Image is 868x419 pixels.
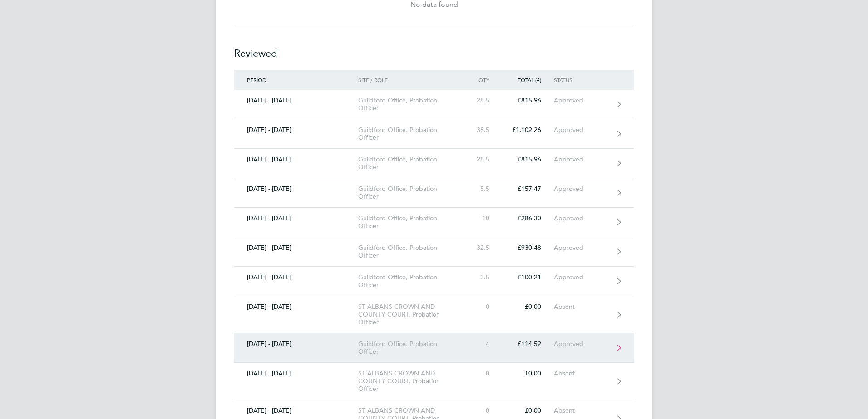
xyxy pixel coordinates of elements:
div: Total (£) [502,77,554,83]
div: £100.21 [502,273,554,281]
div: Approved [554,273,610,281]
a: [DATE] - [DATE]ST ALBANS CROWN AND COUNTY COURT, Probation Officer0£0.00Absent [234,363,634,400]
div: Guildford Office, Probation Officer [358,244,462,259]
h2: Reviewed [234,28,634,70]
a: [DATE] - [DATE]Guildford Office, Probation Officer10£286.30Approved [234,208,634,237]
div: 4 [462,340,502,348]
div: Status [554,77,610,83]
a: [DATE] - [DATE]Guildford Office, Probation Officer4£114.52Approved [234,333,634,363]
div: 28.5 [462,156,502,163]
div: Absent [554,407,610,414]
div: Absent [554,370,610,377]
div: Guildford Office, Probation Officer [358,97,462,112]
div: £286.30 [502,214,554,222]
a: [DATE] - [DATE]ST ALBANS CROWN AND COUNTY COURT, Probation Officer0£0.00Absent [234,296,634,333]
div: Approved [554,340,610,348]
div: [DATE] - [DATE] [234,303,358,311]
div: ST ALBANS CROWN AND COUNTY COURT, Probation Officer [358,370,462,393]
div: 0 [462,303,502,311]
div: £114.52 [502,340,554,348]
div: £0.00 [502,407,554,414]
span: Period [247,76,266,83]
div: 5.5 [462,185,502,193]
div: 10 [462,214,502,222]
div: Guildford Office, Probation Officer [358,273,462,289]
div: Site / Role [358,77,462,83]
div: Approved [554,97,610,104]
a: [DATE] - [DATE]Guildford Office, Probation Officer38.5£1,102.26Approved [234,119,634,149]
a: [DATE] - [DATE]Guildford Office, Probation Officer28.5£815.96Approved [234,90,634,119]
div: [DATE] - [DATE] [234,97,358,104]
div: [DATE] - [DATE] [234,185,358,193]
div: [DATE] - [DATE] [234,156,358,163]
div: £157.47 [502,185,554,193]
div: 32.5 [462,244,502,252]
div: 28.5 [462,97,502,104]
a: [DATE] - [DATE]Guildford Office, Probation Officer32.5£930.48Approved [234,237,634,267]
div: Guildford Office, Probation Officer [358,126,462,141]
div: [DATE] - [DATE] [234,407,358,414]
div: Guildford Office, Probation Officer [358,156,462,171]
div: £1,102.26 [502,126,554,134]
div: 3.5 [462,273,502,281]
div: Guildford Office, Probation Officer [358,214,462,230]
div: Approved [554,244,610,252]
div: [DATE] - [DATE] [234,370,358,377]
div: [DATE] - [DATE] [234,214,358,222]
div: £0.00 [502,303,554,311]
div: Approved [554,185,610,193]
div: Absent [554,303,610,311]
div: £0.00 [502,370,554,377]
div: [DATE] - [DATE] [234,273,358,281]
div: 38.5 [462,126,502,134]
div: Qty [462,77,502,83]
div: [DATE] - [DATE] [234,244,358,252]
div: 0 [462,407,502,414]
a: [DATE] - [DATE]Guildford Office, Probation Officer3.5£100.21Approved [234,267,634,296]
div: [DATE] - [DATE] [234,340,358,348]
div: Approved [554,156,610,163]
div: Approved [554,126,610,134]
a: [DATE] - [DATE]Guildford Office, Probation Officer28.5£815.96Approved [234,149,634,178]
div: Approved [554,214,610,222]
div: [DATE] - [DATE] [234,126,358,134]
div: £930.48 [502,244,554,252]
div: Guildford Office, Probation Officer [358,340,462,356]
div: Guildford Office, Probation Officer [358,185,462,200]
div: 0 [462,370,502,377]
div: £815.96 [502,97,554,104]
a: [DATE] - [DATE]Guildford Office, Probation Officer5.5£157.47Approved [234,178,634,208]
div: £815.96 [502,156,554,163]
div: ST ALBANS CROWN AND COUNTY COURT, Probation Officer [358,303,462,326]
